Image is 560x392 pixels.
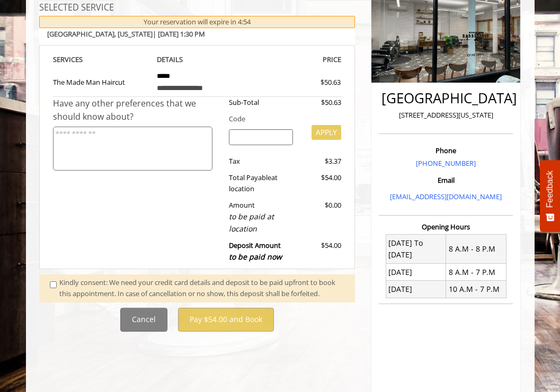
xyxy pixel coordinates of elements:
b: [GEOGRAPHIC_DATA] | [DATE] 1:30 PM [47,29,205,39]
h2: [GEOGRAPHIC_DATA] [381,91,510,106]
td: 10 A.M - 7 P.M [446,281,506,298]
div: $54.00 [301,240,341,263]
div: Sub-Total [221,97,301,108]
td: 8 A.M - 7 P.M [446,263,506,280]
div: Kindly consent: We need your credit card details and deposit to be paid upfront to book this appo... [59,277,344,299]
button: Pay $54.00 and Book [178,308,274,332]
div: $3.37 [301,156,341,167]
th: PRICE [245,54,342,66]
h3: Phone [381,147,510,154]
div: Total Payable [221,172,301,194]
a: [PHONE_NUMBER] [416,158,476,168]
button: Cancel [120,308,167,332]
h3: Opening Hours [379,223,513,230]
th: DETAILS [149,54,245,66]
b: Deposit Amount [229,240,282,262]
h3: SELECTED SERVICE [39,3,355,13]
div: Tax [221,156,301,167]
div: $54.00 [301,172,341,194]
span: Feedback [545,171,555,208]
td: [DATE] [386,263,446,280]
span: at location [229,173,278,193]
th: SERVICE [53,54,149,66]
div: Amount [221,200,301,235]
div: $50.63 [293,77,341,88]
a: [EMAIL_ADDRESS][DOMAIN_NAME] [390,192,502,201]
p: [STREET_ADDRESS][US_STATE] [381,110,510,121]
span: to be paid now [229,252,282,262]
h3: Email [381,176,510,184]
td: 8 A.M - 8 P.M [446,235,506,264]
div: Your reservation will expire in 4:54 [39,16,355,28]
span: , [US_STATE] [114,29,153,39]
div: $0.00 [301,200,341,235]
td: The Made Man Haircut [53,66,149,97]
div: Have any other preferences that we should know about? [53,97,221,124]
td: [DATE] To [DATE] [386,235,446,264]
span: S [79,55,83,64]
button: Feedback - Show survey [540,160,560,232]
div: $50.63 [301,97,341,108]
div: Code [221,113,341,124]
div: to be paid at location [229,211,293,235]
button: APPLY [312,125,341,140]
td: [DATE] [386,281,446,298]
